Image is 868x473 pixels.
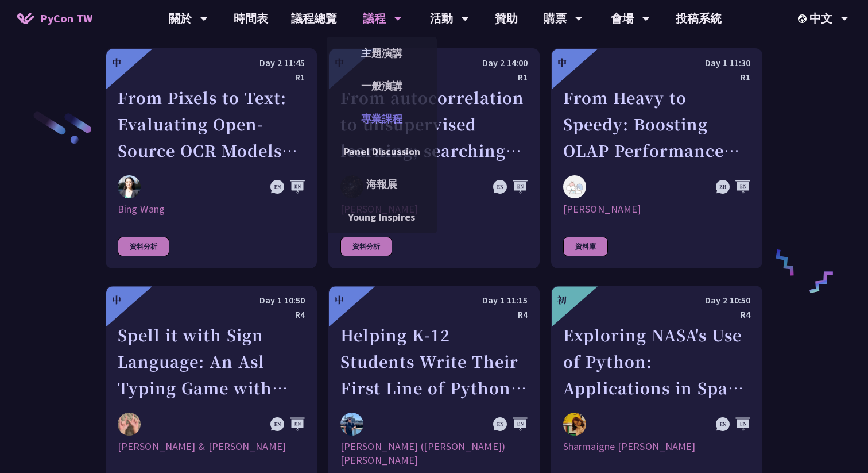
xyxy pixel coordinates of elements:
[798,14,809,23] img: Locale Icon
[40,10,92,27] span: PyCon TW
[557,293,567,307] div: 初
[118,70,305,84] div: R1
[118,293,305,307] div: Day 1 10:50
[112,56,121,70] div: 中
[118,84,305,164] div: From Pixels to Text: Evaluating Open-Source OCR Models on Japanese Medical Documents
[6,4,104,33] a: PyCon TW
[557,56,567,70] div: 中
[327,40,437,67] a: 主題演講
[17,13,34,24] img: Home icon of PyCon TW 2025
[563,322,750,401] div: Exploring NASA's Use of Python: Applications in Space Research and Data Analysis
[118,237,169,256] div: 資料分析
[118,322,305,401] div: Spell it with Sign Language: An Asl Typing Game with MediaPipe
[563,202,750,216] div: [PERSON_NAME]
[327,171,437,198] a: 海報展
[340,413,363,436] img: Chieh-Hung (Jeff) Cheng
[112,293,121,307] div: 中
[118,307,305,322] div: R4
[340,293,528,307] div: Day 1 11:15
[551,48,762,268] a: 中 Day 1 11:30 R1 From Heavy to Speedy: Boosting OLAP Performance with Spark Variant Shredding Wei...
[340,307,528,322] div: R4
[563,175,586,198] img: Wei Jun Cheng
[340,440,528,467] div: [PERSON_NAME] ([PERSON_NAME]) [PERSON_NAME]
[563,237,608,256] div: 資料庫
[118,56,305,70] div: Day 2 11:45
[563,413,586,436] img: Sharmaigne Angelie Mabano
[563,293,750,307] div: Day 2 10:50
[118,175,141,198] img: Bing Wang
[327,138,437,165] a: Panel Discussion
[563,440,750,467] div: Sharmaigne [PERSON_NAME]
[118,440,305,467] div: [PERSON_NAME] & [PERSON_NAME]
[563,56,750,70] div: Day 1 11:30
[327,203,437,230] a: Young Inspires
[563,307,750,322] div: R4
[340,237,392,256] div: 資料分析
[563,70,750,84] div: R1
[327,105,437,132] a: 專業課程
[118,202,305,216] div: Bing Wang
[340,322,528,401] div: Helping K-12 Students Write Their First Line of Python: Building a Game-Based Learning Platform w...
[335,293,344,307] div: 中
[563,84,750,164] div: From Heavy to Speedy: Boosting OLAP Performance with Spark Variant Shredding
[118,413,141,436] img: Megan & Ethan
[106,48,317,268] a: 中 Day 2 11:45 R1 From Pixels to Text: Evaluating Open-Source OCR Models on Japanese Medical Docum...
[327,72,437,99] a: 一般演講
